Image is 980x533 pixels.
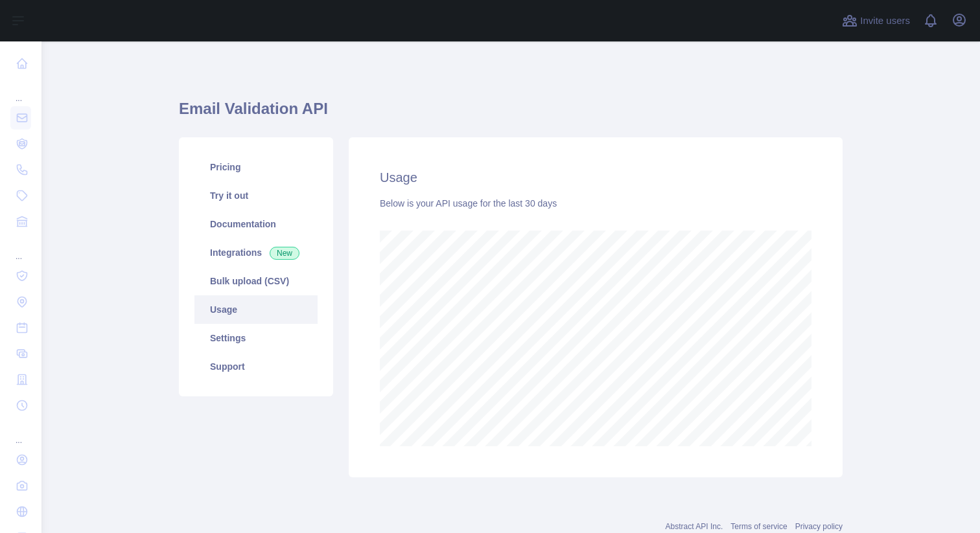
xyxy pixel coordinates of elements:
[194,267,318,295] a: Bulk upload (CSV)
[795,522,843,531] a: Privacy policy
[380,197,811,210] div: Below is your API usage for the last 30 days
[179,98,843,130] h1: Email Validation API
[194,295,318,324] a: Usage
[666,522,723,531] a: Abstract API Inc.
[10,420,31,446] div: ...
[194,238,318,267] a: Integrations New
[194,324,318,352] a: Settings
[194,153,318,181] a: Pricing
[380,168,811,187] h2: Usage
[730,522,787,531] a: Terms of service
[194,210,318,238] a: Documentation
[194,352,318,381] a: Support
[860,14,910,28] span: Invite users
[194,181,318,210] a: Try it out
[10,236,31,262] div: ...
[10,78,31,104] div: ...
[839,10,913,31] button: Invite users
[270,247,299,260] span: New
